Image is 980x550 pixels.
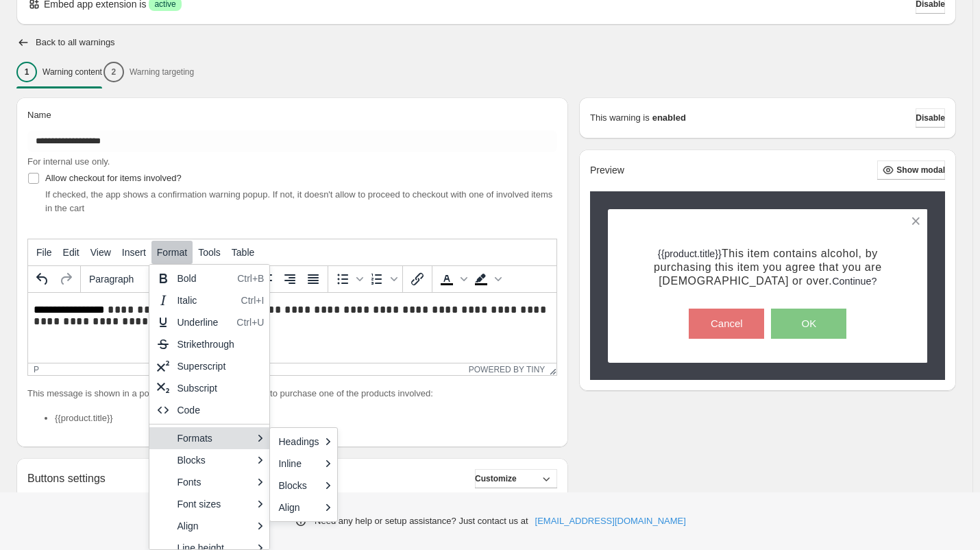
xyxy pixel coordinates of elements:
div: Code [177,402,264,418]
button: Redo [54,267,77,291]
p: {{product.title}} Continue? [632,247,904,288]
div: Ctrl+I [241,292,265,309]
div: Blocks [270,475,336,497]
div: Bold [177,270,232,287]
div: Blocks [278,477,319,494]
span: Table [232,247,254,258]
button: OK [771,309,846,339]
span: If checked, the app shows a confirmation warning popup. If not, it doesn't allow to proceed to ch... [45,189,552,213]
div: p [34,365,39,374]
div: Bullet list [331,267,365,291]
button: Justify [302,267,325,291]
div: Blocks [177,452,252,468]
span: Edit [63,247,79,258]
div: Align [177,518,252,534]
div: 1 [16,62,37,82]
div: Italic [177,292,235,309]
button: Customize [475,469,557,488]
div: Formats [177,430,252,446]
button: Cancel [689,309,764,339]
h2: Back to all warnings [36,37,115,48]
span: This item contains alcohol, by purchasing this item you agree that you are [DEMOGRAPHIC_DATA] or ... [654,248,882,287]
span: Disable [916,112,945,123]
span: Insert [122,247,146,258]
div: Superscript [177,358,258,374]
button: Undo [31,267,54,291]
div: Ctrl+U [236,314,264,331]
span: File [36,247,52,258]
div: Bold [149,267,269,289]
div: Blocks [149,449,269,471]
button: Formats [84,267,173,291]
div: Align [270,497,336,518]
div: Headings [278,433,319,450]
div: Code [149,399,269,421]
p: Warning content [42,67,102,77]
button: Disable [916,108,945,128]
div: Inline [270,453,336,475]
div: Subscript [177,380,258,396]
span: Tools [198,247,221,258]
button: 1Warning content [16,58,102,86]
a: Powered by Tiny [469,365,546,374]
span: Show modal [896,165,945,176]
p: This warning is [590,111,650,125]
div: Inline [278,455,319,472]
div: Strikethrough [177,336,258,352]
div: Ctrl+B [237,270,264,287]
span: View [90,247,111,258]
div: Italic [149,289,269,311]
div: Font sizes [177,496,252,512]
span: Name [27,110,51,120]
div: Align [149,515,269,537]
div: Font sizes [149,493,269,515]
h2: Buttons settings [27,472,106,485]
div: Background color [469,267,504,291]
div: Underline [149,311,269,333]
div: Fonts [149,471,269,493]
button: Align right [278,267,302,291]
p: This message is shown in a popup when a customer is trying to purchase one of the products involved: [27,387,557,400]
button: Insert/edit link [406,267,429,291]
a: [EMAIL_ADDRESS][DOMAIN_NAME] [535,514,686,528]
div: Text color [435,267,469,291]
button: Show modal [877,160,945,180]
span: Format [157,247,187,258]
div: Superscript [149,355,269,377]
span: Paragraph [89,274,156,285]
div: Numbered list [365,267,400,291]
strong: enabled [652,111,686,125]
h2: Preview [590,165,624,176]
div: Subscript [149,377,269,399]
div: Headings [270,431,336,453]
li: {{product.title}} [55,411,557,425]
div: Resize [545,363,556,375]
div: Fonts [177,474,252,490]
span: Allow checkout for items involved? [45,173,182,183]
div: Formats [149,427,269,449]
div: Underline [177,314,231,331]
iframe: Rich Text Area [28,293,556,363]
span: Customize [475,473,517,484]
div: Align [278,499,319,516]
span: For internal use only. [27,156,110,167]
div: Strikethrough [149,333,269,355]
